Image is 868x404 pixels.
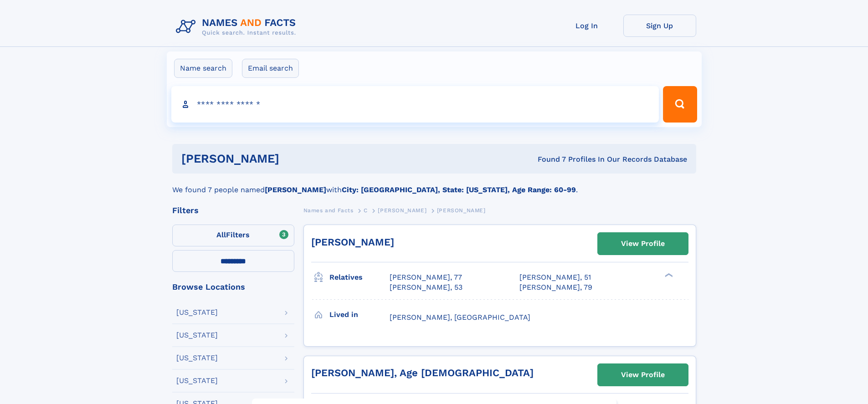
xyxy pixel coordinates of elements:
[311,367,534,378] a: [PERSON_NAME], Age [DEMOGRAPHIC_DATA]
[342,185,576,194] b: City: [GEOGRAPHIC_DATA], State: [US_STATE], Age Range: 60-99
[172,225,294,246] label: Filters
[329,270,390,285] h3: Relatives
[663,272,673,278] div: ❯
[176,354,218,362] div: [US_STATE]
[172,174,696,195] div: We found 7 people named with .
[364,205,368,216] a: C
[176,309,218,316] div: [US_STATE]
[242,59,299,78] label: Email search
[519,282,592,292] a: [PERSON_NAME], 79
[623,15,696,37] a: Sign Up
[172,206,294,215] div: Filters
[329,307,390,322] h3: Lived in
[311,236,394,248] a: [PERSON_NAME]
[663,86,697,123] button: Search Button
[172,283,294,291] div: Browse Locations
[216,230,226,239] span: All
[171,86,659,123] input: search input
[408,154,687,164] div: Found 7 Profiles In Our Records Database
[176,377,218,384] div: [US_STATE]
[598,233,688,255] a: View Profile
[176,332,218,339] div: [US_STATE]
[303,205,354,216] a: Names and Facts
[598,364,688,386] a: View Profile
[437,207,486,214] span: [PERSON_NAME]
[174,59,232,78] label: Name search
[364,207,368,214] span: C
[390,282,462,292] a: [PERSON_NAME], 53
[519,272,591,282] a: [PERSON_NAME], 51
[181,153,409,164] h1: [PERSON_NAME]
[550,15,623,37] a: Log In
[265,185,326,194] b: [PERSON_NAME]
[390,272,462,282] a: [PERSON_NAME], 77
[390,313,530,322] span: [PERSON_NAME], [GEOGRAPHIC_DATA]
[621,233,665,254] div: View Profile
[378,207,426,214] span: [PERSON_NAME]
[378,205,426,216] a: [PERSON_NAME]
[172,15,303,39] img: Logo Names and Facts
[621,364,665,385] div: View Profile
